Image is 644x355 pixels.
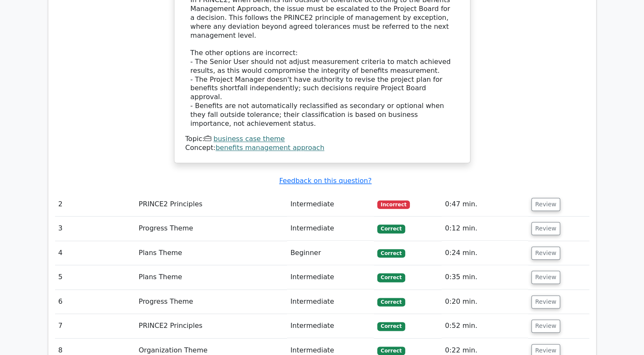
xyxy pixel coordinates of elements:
td: Progress Theme [135,290,287,314]
td: Intermediate [287,216,374,241]
td: Plans Theme [135,241,287,265]
td: 6 [55,290,135,314]
button: Review [531,295,560,308]
td: 2 [55,192,135,216]
span: Correct [377,347,405,355]
td: 0:52 min. [442,314,528,338]
a: benefits management approach [216,144,324,152]
span: Correct [377,298,405,306]
td: PRINCE2 Principles [135,192,287,216]
td: 4 [55,241,135,265]
a: business case theme [213,135,285,143]
button: Review [531,247,560,260]
td: 0:20 min. [442,290,528,314]
td: Progress Theme [135,216,287,241]
button: Review [531,319,560,333]
td: 0:12 min. [442,216,528,241]
button: Review [531,198,560,211]
div: Concept: [185,144,459,153]
td: Intermediate [287,314,374,338]
td: 7 [55,314,135,338]
span: Incorrect [377,200,410,209]
div: Topic: [185,135,459,144]
td: Beginner [287,241,374,265]
td: 0:35 min. [442,265,528,289]
td: 5 [55,265,135,289]
td: 0:47 min. [442,192,528,216]
td: Intermediate [287,290,374,314]
td: Plans Theme [135,265,287,289]
a: Feedback on this question? [279,177,371,185]
button: Review [531,222,560,235]
td: 0:24 min. [442,241,528,265]
td: 3 [55,216,135,241]
td: Intermediate [287,265,374,289]
span: Correct [377,249,405,258]
span: Correct [377,322,405,330]
td: Intermediate [287,192,374,216]
span: Correct [377,273,405,282]
span: Correct [377,225,405,233]
button: Review [531,271,560,284]
td: PRINCE2 Principles [135,314,287,338]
